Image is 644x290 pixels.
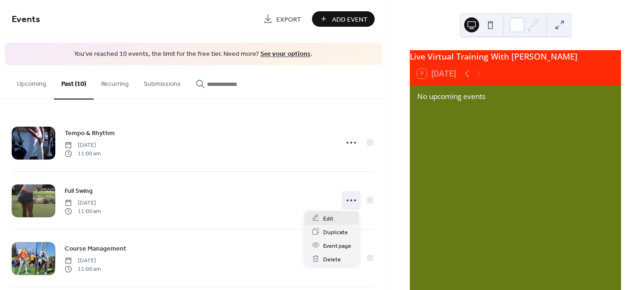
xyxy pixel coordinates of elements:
[276,15,301,24] span: Export
[136,65,188,99] button: Submissions
[94,65,136,99] button: Recurring
[65,185,93,196] a: Full Swing
[323,227,348,237] span: Duplicate
[65,243,126,254] a: Course Management
[14,50,372,59] span: You've reached 10 events, the limit for the free tier. Need more? .
[65,265,101,274] span: 11:00 am
[410,50,621,62] div: Live Virtual Training With [PERSON_NAME]
[65,141,101,149] span: [DATE]
[65,128,115,138] a: Tempo & Rhythm
[65,207,101,216] span: 11:00 am
[65,198,101,207] span: [DATE]
[417,91,614,102] div: No upcoming events
[260,48,311,61] a: See your options
[12,10,40,29] span: Events
[256,11,308,27] a: Export
[323,241,351,251] span: Event page
[65,150,101,158] span: 11:00 am
[54,65,94,99] button: Past (10)
[323,254,341,264] span: Delete
[9,65,54,99] button: Upcoming
[65,256,101,265] span: [DATE]
[323,214,333,223] span: Edit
